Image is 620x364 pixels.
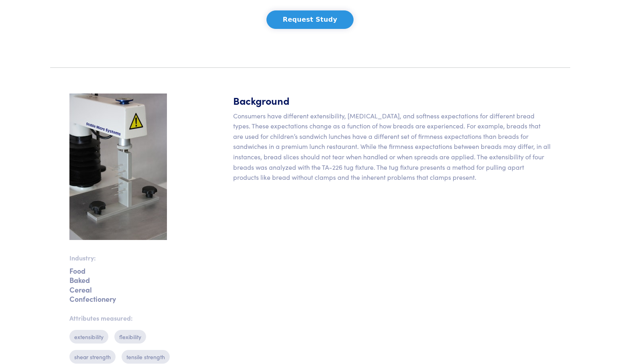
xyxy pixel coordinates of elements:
[233,94,551,108] h5: Background
[233,111,551,183] p: Consumers have different extensibility, [MEDICAL_DATA], and softness expectations for different b...
[266,10,354,29] button: Request Study
[69,313,183,323] p: Attributes measured:
[122,350,170,364] p: tensile strength
[69,330,108,344] p: extensibility
[69,253,183,263] p: Industry:
[69,297,183,300] p: Confectionery
[69,269,183,272] p: Food
[69,350,116,364] p: shear strength
[69,288,183,291] p: Cereal
[114,330,146,344] p: flexibility
[69,279,183,281] p: Baked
